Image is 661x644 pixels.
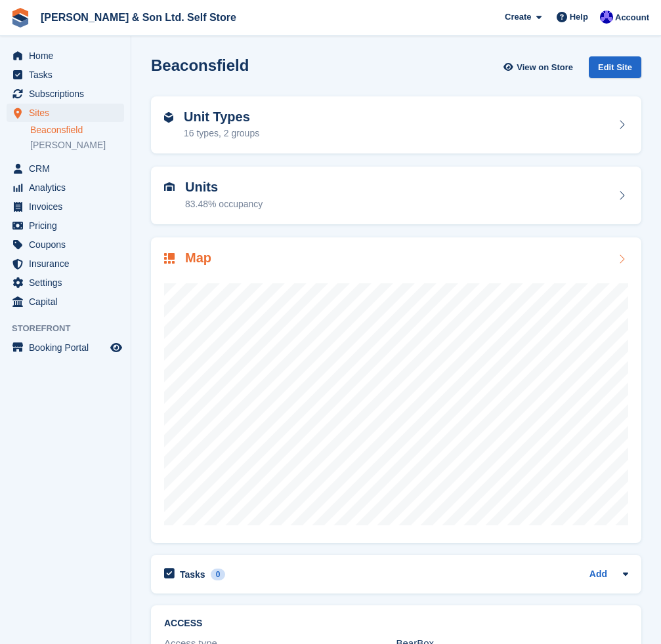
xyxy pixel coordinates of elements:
[11,8,30,28] img: stora-icon-8386f47178a22dfd0bd8f6a31ec36ba5ce8667c1dd55bd0f319d3a0aa187defe.svg
[185,180,263,195] h2: Units
[29,254,108,273] span: Insurance
[29,178,108,197] span: Analytics
[7,178,124,197] a: menu
[164,253,175,264] img: map-icn-33ee37083ee616e46c38cad1a60f524a97daa1e2b2c8c0bc3eb3415660979fc1.svg
[29,159,108,178] span: CRM
[29,338,108,357] span: Booking Portal
[7,338,124,357] a: menu
[7,85,124,103] a: menu
[7,254,124,273] a: menu
[164,112,173,123] img: unit-type-icn-2b2737a686de81e16bb02015468b77c625bbabd49415b5ef34ead5e3b44a266d.svg
[185,197,263,211] div: 83.48% occupancy
[151,167,641,224] a: Units 83.48% occupancy
[29,197,108,216] span: Invoices
[164,182,175,191] img: unit-icn-7be61d7bf1b0ce9d3e12c5938cc71ed9869f7b940bace4675aadf7bd6d80202e.svg
[184,127,259,140] div: 16 types, 2 groups
[211,569,226,580] div: 0
[615,11,649,24] span: Account
[29,104,108,122] span: Sites
[29,216,108,235] span: Pricing
[29,66,108,84] span: Tasks
[151,56,249,74] h2: Beaconsfield
[185,251,211,266] h2: Map
[164,618,628,629] h2: ACCESS
[180,569,205,580] h2: Tasks
[7,216,124,235] a: menu
[30,139,124,151] a: [PERSON_NAME]
[7,292,124,311] a: menu
[7,104,124,122] a: menu
[29,292,108,311] span: Capital
[505,10,531,24] span: Create
[29,235,108,254] span: Coupons
[29,273,108,292] span: Settings
[7,197,124,216] a: menu
[570,10,588,24] span: Help
[7,66,124,84] a: menu
[30,124,124,136] a: Beaconsfield
[600,10,613,24] img: Samantha Tripp
[7,159,124,178] a: menu
[108,340,124,355] a: Preview store
[29,47,108,65] span: Home
[589,56,641,78] div: Edit Site
[589,567,607,582] a: Add
[7,273,124,292] a: menu
[151,237,641,544] a: Map
[589,56,641,83] a: Edit Site
[501,56,578,78] a: View on Store
[12,322,131,335] span: Storefront
[517,61,573,74] span: View on Store
[35,7,242,28] a: [PERSON_NAME] & Son Ltd. Self Store
[151,96,641,154] a: Unit Types 16 types, 2 groups
[7,47,124,65] a: menu
[7,235,124,254] a: menu
[29,85,108,103] span: Subscriptions
[184,110,259,125] h2: Unit Types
